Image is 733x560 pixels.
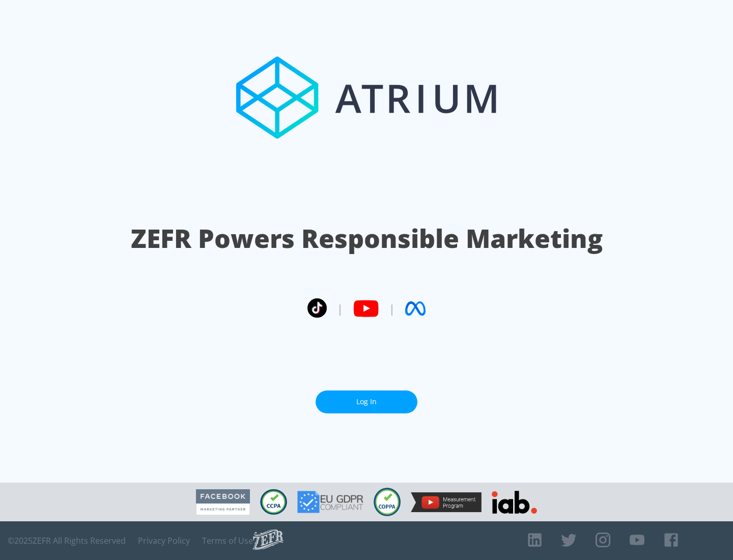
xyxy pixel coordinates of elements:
span: © 2025 ZEFR All Rights Reserved [8,536,126,546]
img: IAB [492,491,537,514]
a: Privacy Policy [138,536,190,546]
img: YouTube Measurement Program [411,492,482,512]
span: | [389,301,395,316]
img: Facebook Marketing Partner [196,489,250,515]
a: Terms of Use [202,536,253,546]
a: Log In [316,390,417,413]
img: GDPR Compliant [297,491,363,513]
span: | [337,301,343,316]
h1: ZEFR Powers Responsible Marketing [131,221,603,256]
img: COPPA Compliant [374,488,401,516]
img: CCPA Compliant [260,489,287,515]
